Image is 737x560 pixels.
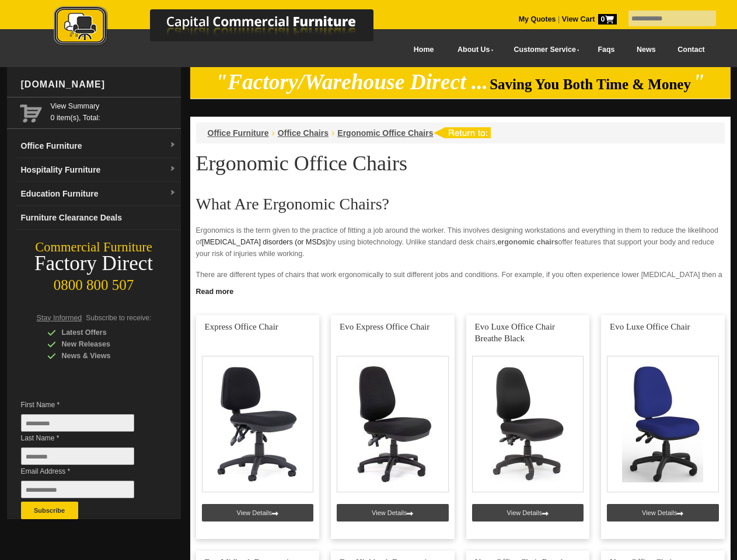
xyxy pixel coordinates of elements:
div: 0800 800 507 [7,271,181,293]
strong: View Cart [562,15,617,23]
span: First Name * [21,399,152,411]
a: Capital Commercial Furniture Logo [22,6,430,52]
div: [DOMAIN_NAME] [16,67,181,102]
p: Ergonomics is the term given to the practice of fitting a job around the worker. This involves de... [196,225,725,260]
a: My Quotes [519,15,556,23]
input: Last Name * [21,447,134,465]
a: View Summary [51,100,176,112]
h2: What Are Ergonomic Chairs? [196,195,725,213]
div: News & Views [47,350,158,362]
a: Contact [666,37,715,63]
a: Office Chairs [278,128,329,138]
li: › [331,127,334,139]
a: Ergonomic Office Chairs [337,128,433,138]
em: "Factory/Warehouse Direct ... [215,70,488,94]
a: Click to read more [190,283,731,297]
li: › [272,127,275,139]
a: Office Furnituredropdown [16,134,181,158]
a: Furniture Clearance Deals [16,206,181,230]
input: Email Address * [21,481,134,498]
a: About Us [445,37,501,63]
h1: Ergonomic Office Chairs [196,152,725,174]
p: There are different types of chairs that work ergonomically to suit different jobs and conditions... [196,269,725,292]
div: Commercial Furniture [7,239,181,256]
div: Latest Offers [47,327,158,338]
img: dropdown [169,190,176,197]
a: Customer Service [501,37,586,63]
div: New Releases [47,338,158,350]
strong: ergonomic chairs [497,238,558,246]
a: News [626,37,666,63]
div: Factory Direct [7,256,181,272]
span: Last Name * [21,432,152,444]
span: Stay Informed [37,314,82,322]
img: Capital Commercial Furniture Logo [22,6,430,48]
img: return to [433,127,491,138]
span: Subscribe to receive: [86,314,151,322]
a: Faqs [587,37,626,63]
span: Saving You Both Time & Money [490,76,691,92]
img: dropdown [169,166,176,173]
a: View Cart0 [560,15,616,23]
a: Office Furniture [208,128,269,138]
span: Email Address * [21,466,152,477]
img: dropdown [169,142,176,149]
a: Education Furnituredropdown [16,182,181,206]
em: " [693,70,705,94]
a: [MEDICAL_DATA] disorders (or MSDs) [202,238,328,246]
a: Hospitality Furnituredropdown [16,158,181,182]
span: 0 item(s), Total: [51,100,176,122]
input: First Name * [21,414,134,432]
button: Subscribe [21,502,78,519]
span: 0 [598,14,617,24]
